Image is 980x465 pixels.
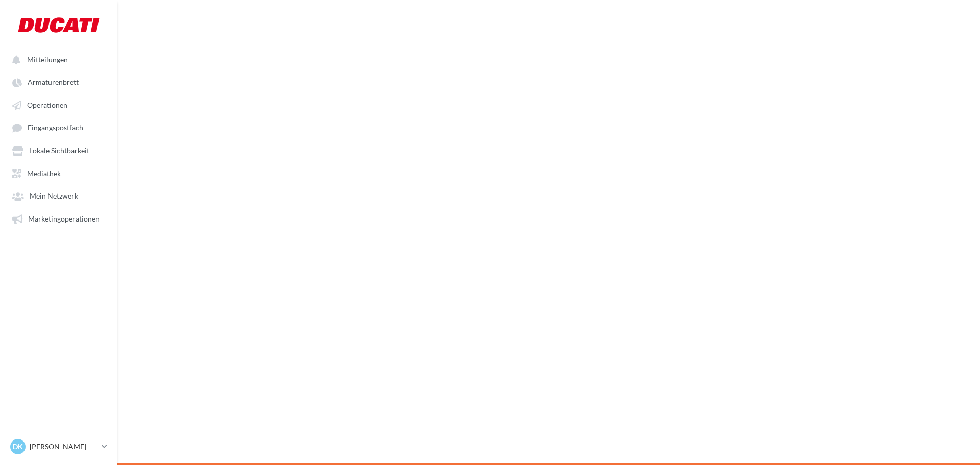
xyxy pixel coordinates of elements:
span: Lokale Sichtbarkeit [29,146,89,155]
a: Mein Netzwerk [6,186,111,205]
a: Mediathek [6,164,111,182]
span: Marketingoperationen [28,214,100,223]
span: Operationen [27,101,67,109]
span: Mediathek [27,169,61,178]
span: DK [13,442,23,452]
a: Armaturenbrett [6,72,111,91]
p: [PERSON_NAME] [30,442,97,452]
a: Marketingoperationen [6,209,111,228]
button: Mitteilungen [6,50,107,68]
a: Lokale Sichtbarkeit [6,141,111,159]
span: Eingangspostfach [28,124,83,132]
span: Mein Netzwerk [30,192,78,201]
a: Operationen [6,95,111,114]
span: Mitteilungen [27,55,68,64]
span: Armaturenbrett [28,78,79,87]
a: DK [PERSON_NAME] [8,437,109,456]
a: Eingangspostfach [6,118,111,137]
